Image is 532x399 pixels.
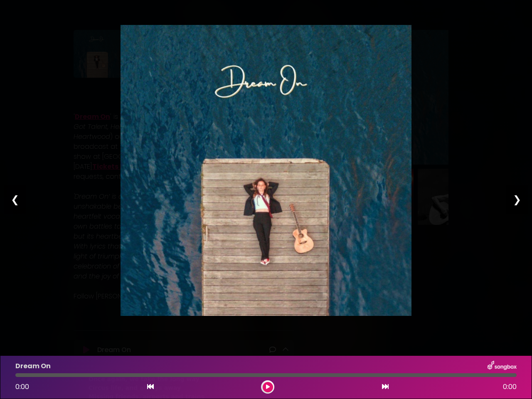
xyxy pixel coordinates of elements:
[503,382,517,392] span: 0:00
[488,361,517,372] img: songbox-logo-white.png
[15,382,29,392] span: 0:00
[15,361,51,371] p: Dream On
[506,185,528,214] div: ❯
[121,25,411,316] img: ph1XDLdHR4GkXty3NHGh
[4,185,26,214] div: ❮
